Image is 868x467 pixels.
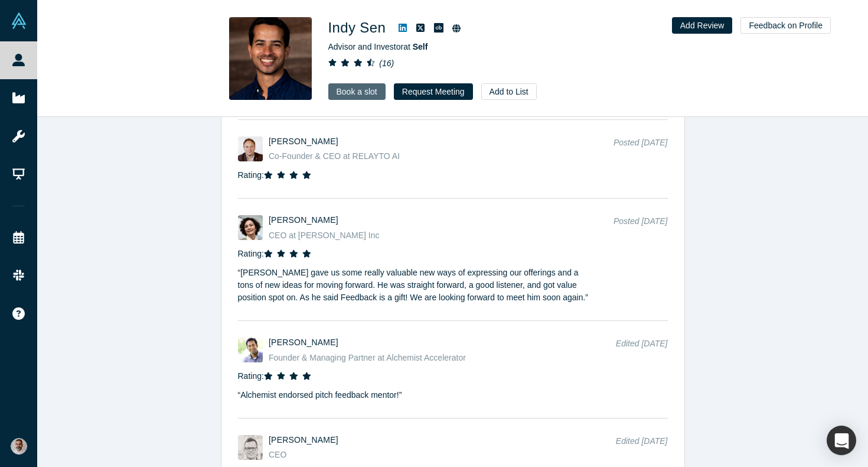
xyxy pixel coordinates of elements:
[614,137,668,163] div: Posted [DATE]
[269,435,338,445] a: [PERSON_NAME]
[413,42,428,51] a: Self
[238,215,263,240] img: Marianne Hindsgaul
[269,150,599,163] div: Co-Founder & CEO at RELAYTO AI
[269,137,338,146] a: [PERSON_NAME]
[616,435,668,462] div: Edited [DATE]
[11,12,27,29] img: Alchemist Vault Logo
[238,371,264,381] span: Rating:
[328,83,386,100] a: Book a slot
[238,170,264,180] span: Rating:
[394,83,473,100] button: Request Meeting
[238,435,263,460] img: Justin Taruska
[238,338,263,362] img: Ravi Belani
[269,229,599,242] div: CEO at [PERSON_NAME] Inc
[481,83,537,100] button: Add to List
[238,249,264,258] span: Rating:
[269,215,338,225] a: [PERSON_NAME]
[328,42,428,51] span: Advisor and Investor at
[269,449,599,461] div: CEO
[269,352,599,364] div: Founder & Managing Partner at Alchemist Accelerator
[269,338,338,347] a: [PERSON_NAME]
[379,59,394,68] i: ( 16 )
[740,17,831,34] button: Feedback on Profile
[672,17,733,34] button: Add Review
[11,438,27,455] img: Gotam Bhardwaj's Account
[616,338,668,364] div: Edited [DATE]
[238,137,263,161] img: Alex Shevelenko
[328,17,386,38] h1: Indy Sen
[238,382,593,401] p: “ Alchemist endorsed pitch feedback mentor! ”
[238,260,593,304] p: “ [PERSON_NAME] gave us some really valuable new ways of expressing our offerings and a tons of n...
[614,215,668,242] div: Posted [DATE]
[229,17,312,100] img: Indy Sen's Profile Image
